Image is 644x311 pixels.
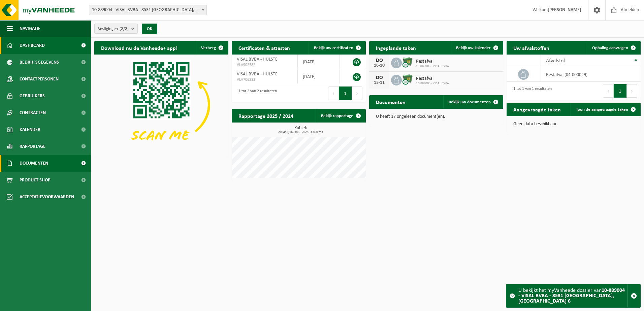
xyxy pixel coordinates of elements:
[352,87,362,100] button: Next
[507,103,568,116] h2: Aangevraagde taken
[603,84,614,98] button: Previous
[235,131,366,134] span: 2024: 6,160 m3 - 2025: 3,850 m3
[20,20,40,37] span: Navigatie
[373,80,386,85] div: 13-11
[376,114,496,119] p: U heeft 17 ongelezen document(en).
[232,109,300,122] h2: Rapportage 2025 / 2024
[20,172,50,188] span: Product Shop
[546,58,565,64] span: Afvalstof
[416,64,449,68] span: 10-889003 - VISAL BVBA
[614,84,627,98] button: 1
[237,77,292,82] span: VLA706222
[416,59,449,64] span: Restafval
[627,84,637,98] button: Next
[237,57,278,62] span: VISAL BVBA - HULSTE
[369,41,423,54] h2: Ingeplande taken
[235,86,277,101] div: 1 tot 2 van 2 resultaten
[316,109,365,123] a: Bekijk rapportage
[449,100,491,104] span: Bekijk uw documenten
[339,87,352,100] button: 1
[196,41,228,55] button: Verberg
[416,76,449,81] span: Restafval
[20,88,45,104] span: Gebruikers
[20,138,45,155] span: Rapportage
[456,46,491,50] span: Bekijk uw kalender
[587,41,640,55] a: Ophaling aanvragen
[309,41,365,55] a: Bekijk uw certificaten
[89,5,206,15] span: 10-889004 - VISAL BVBA - 8531 HULSTE, POTTERIEHOEK 6
[510,83,552,98] div: 1 tot 1 van 1 resultaten
[89,5,207,15] span: 10-889004 - VISAL BVBA - 8531 HULSTE, POTTERIEHOEK 6
[518,284,627,307] div: U bekijkt het myVanheede dossier van
[20,37,45,54] span: Dashboard
[373,75,386,80] div: DO
[20,121,40,138] span: Kalender
[369,95,412,108] h2: Documenten
[142,24,157,34] button: OK
[443,95,503,109] a: Bekijk uw documenten
[451,41,503,55] a: Bekijk uw kalender
[513,122,634,127] p: Geen data beschikbaar.
[298,55,340,69] td: [DATE]
[98,24,129,34] span: Vestigingen
[237,62,292,68] span: VLA902582
[94,24,138,34] button: Vestigingen(2/2)
[328,87,339,100] button: Previous
[402,74,413,85] img: WB-0770-CU
[232,41,297,54] h2: Certificaten & attesten
[416,81,449,85] span: 10-889003 - VISAL BVBA
[518,288,625,304] strong: 10-889004 - VISAL BVBA - 8531 [GEOGRAPHIC_DATA], [GEOGRAPHIC_DATA] 6
[20,155,48,172] span: Documenten
[373,58,386,63] div: DO
[298,69,340,84] td: [DATE]
[20,188,74,205] span: Acceptatievoorwaarden
[576,107,628,112] span: Toon de aangevraagde taken
[571,103,640,116] a: Toon de aangevraagde taken
[201,46,216,50] span: Verberg
[94,55,228,155] img: Download de VHEPlus App
[541,67,641,82] td: restafval (04-000029)
[20,104,46,121] span: Contracten
[548,7,581,12] strong: [PERSON_NAME]
[235,126,366,134] h3: Kubiek
[373,63,386,68] div: 16-10
[402,57,413,68] img: WB-0770-CU
[314,46,353,50] span: Bekijk uw certificaten
[237,72,278,77] span: VISAL BVBA - HULSTE
[94,41,184,54] h2: Download nu de Vanheede+ app!
[20,71,59,88] span: Contactpersonen
[20,54,59,71] span: Bedrijfsgegevens
[507,41,556,54] h2: Uw afvalstoffen
[120,27,129,31] count: (2/2)
[592,46,628,50] span: Ophaling aanvragen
